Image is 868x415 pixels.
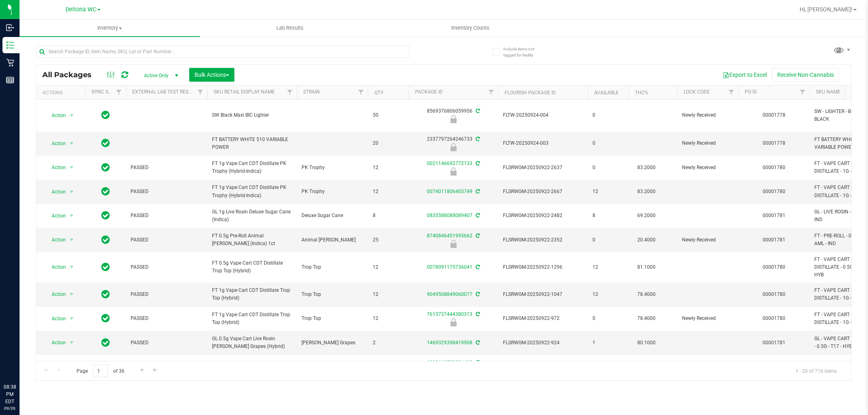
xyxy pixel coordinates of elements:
[474,311,480,317] span: Sync from Compliance System
[474,189,480,194] span: Sync from Compliance System
[302,212,363,219] span: Deluxe Sugar Cane
[131,339,202,347] span: PASSED
[36,46,409,58] input: Search Package ID, Item Name, SKU, Lot or Part Number...
[373,263,404,271] span: 12
[70,365,131,377] span: Page of 36
[633,337,660,349] span: 80.1000
[67,186,77,198] span: select
[42,70,100,79] span: All Packages
[44,138,66,149] span: Action
[131,315,202,322] span: PASSED
[633,234,660,246] span: 20.4000
[212,311,292,326] span: FT 1g Vape Cart CDT Distillate Trop Top (Hybrid)
[101,162,110,173] span: In Sync
[594,90,619,96] a: Available
[682,111,733,119] span: Newly Received
[67,138,77,149] span: select
[763,264,785,270] a: 00001780
[189,68,234,82] button: Bulk Actions
[131,291,202,298] span: PASSED
[24,349,34,359] iframe: Resource center unread badge
[503,46,544,58] span: Include items not tagged for facility
[427,213,472,218] a: 0835588088089407
[503,236,583,244] span: FLSRWGM-20250922-2352
[633,313,660,324] span: 78.4000
[503,164,583,172] span: FLSRWGM-20250922-2637
[212,184,292,199] span: FT 1g Vape Cart CDT Distillate PK Trophy (Hybrid-Indica)
[6,24,14,32] inline-svg: Inbound
[44,337,66,348] span: Action
[796,85,809,99] a: Filter
[67,110,77,121] span: select
[101,234,110,246] span: In Sync
[136,365,148,376] a: Go to the next page
[427,189,472,194] a: 0074011806405749
[194,85,207,99] a: Filter
[131,212,202,219] span: PASSED
[132,89,196,95] a: External Lab Test Result
[440,24,501,32] span: Inventory Counts
[42,90,82,96] div: Actions
[149,365,161,376] a: Go to the last page
[101,313,110,324] span: In Sync
[725,85,738,99] a: Filter
[593,212,623,219] span: 8
[503,139,583,147] span: FLTW-20250924-003
[427,264,472,270] a: 0078091175736041
[593,188,623,196] span: 12
[633,289,660,300] span: 78.4000
[302,188,363,196] span: PK Trophy
[503,315,583,322] span: FLSRWGM-20250922-972
[373,111,404,119] span: 50
[112,85,126,99] a: Filter
[67,337,77,348] span: select
[474,264,480,270] span: Sync from Compliance System
[6,59,14,67] inline-svg: Retail
[407,143,499,151] div: Newly Received
[633,186,660,198] span: 83.2000
[407,167,499,176] div: Newly Received
[302,164,363,172] span: PK Trophy
[101,186,110,197] span: In Sync
[303,89,320,95] a: Strain
[593,263,623,271] span: 12
[44,234,66,246] span: Action
[200,20,380,37] a: Lab Results
[6,41,14,49] inline-svg: Inventory
[682,236,733,244] span: Newly Received
[212,160,292,175] span: FT 1g Vape Cart CDT Distillate PK Trophy (Hybrid-Indica)
[593,315,623,322] span: 0
[101,137,110,149] span: In Sync
[407,115,499,123] div: Newly Received
[684,89,710,95] a: Lock Code
[682,164,733,172] span: Newly Received
[503,339,583,347] span: FLSRWGM-20250922-924
[407,240,499,248] div: Newly Received
[373,339,404,347] span: 2
[427,340,472,345] a: 1469329398419908
[101,210,110,221] span: In Sync
[214,89,275,95] a: Sku Retail Display Name
[101,109,110,121] span: In Sync
[4,383,16,405] p: 08:38 PM EDT
[474,291,480,297] span: Sync from Compliance System
[503,111,583,119] span: FLTW-20250924-004
[373,188,404,196] span: 12
[101,337,110,348] span: In Sync
[373,236,404,244] span: 25
[407,107,499,123] div: 8569376806059956
[131,263,202,271] span: PASSED
[763,140,785,146] a: 00001778
[816,89,840,95] a: SKU Name
[265,24,315,32] span: Lab Results
[212,208,292,224] span: GL 1g Live Rosin Deluxe Sugar Cane (Indica)
[44,186,66,198] span: Action
[633,210,660,222] span: 69.2000
[44,210,66,222] span: Action
[93,365,108,377] input: 1
[763,213,785,218] a: 00001781
[474,161,480,166] span: Sync from Compliance System
[763,237,785,243] a: 00001781
[131,188,202,196] span: PASSED
[4,405,16,411] p: 09/26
